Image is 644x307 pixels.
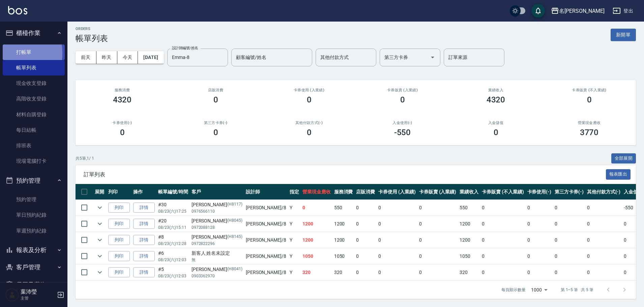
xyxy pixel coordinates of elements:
[113,95,132,104] h3: 4320
[192,250,242,257] div: 新客人 姓名未設定
[133,235,155,245] a: 詳情
[417,232,458,248] td: 0
[457,121,534,125] h2: 入金儲值
[526,248,553,264] td: 0
[377,216,417,232] td: 0
[3,107,65,122] a: 材料自購登錄
[417,184,458,200] th: 卡券販賣 (入業績)
[301,184,332,200] th: 營業現金應收
[526,216,553,232] td: 0
[480,200,525,216] td: 0
[76,34,108,43] h3: 帳單列表
[244,184,288,200] th: 設計師
[585,232,622,248] td: 0
[244,216,288,232] td: [PERSON_NAME] /8
[611,31,636,38] a: 新開單
[213,95,218,104] h3: 0
[3,172,65,189] button: 預約管理
[526,184,553,200] th: 卡券使用(-)
[553,184,585,200] th: 第三方卡券(-)
[133,251,155,262] a: 詳情
[332,232,355,248] td: 1200
[156,184,190,200] th: 帳單編號/時間
[585,248,622,264] td: 0
[288,248,301,264] td: Y
[354,184,377,200] th: 店販消費
[76,51,96,64] button: 前天
[8,6,27,14] img: Logo
[553,232,585,248] td: 0
[480,248,525,264] td: 0
[553,216,585,232] td: 0
[585,184,622,200] th: 其他付款方式(-)
[611,153,636,164] button: 全部展開
[559,7,605,15] div: 名[PERSON_NAME]
[458,184,480,200] th: 業績收入
[3,60,65,75] a: 帳單列表
[377,232,417,248] td: 0
[377,184,417,200] th: 卡券使用 (入業績)
[494,128,498,137] h3: 0
[93,184,107,200] th: 展開
[480,184,525,200] th: 卡券販賣 (不入業績)
[84,88,161,92] h3: 服務消費
[548,4,607,18] button: 名[PERSON_NAME]
[3,223,65,239] a: 單週預約紀錄
[364,88,441,92] h2: 卡券販賣 (入業績)
[190,184,244,200] th: 客戶
[192,266,242,273] div: [PERSON_NAME]
[580,128,599,137] h3: 3770
[84,121,161,125] h2: 卡券使用(-)
[213,128,218,137] h3: 0
[192,224,242,231] p: 0972088128
[244,232,288,248] td: [PERSON_NAME] /8
[288,184,301,200] th: 指定
[133,219,155,229] a: 詳情
[3,258,65,276] button: 客戶管理
[244,248,288,264] td: [PERSON_NAME] /8
[133,267,155,278] a: 詳情
[458,248,480,264] td: 1050
[417,200,458,216] td: 0
[551,121,628,125] h2: 營業現金應收
[3,138,65,153] a: 排班表
[301,248,332,264] td: 1050
[244,265,288,280] td: [PERSON_NAME] /8
[377,265,417,280] td: 0
[377,248,417,264] td: 0
[192,234,242,241] div: [PERSON_NAME]
[587,95,592,104] h3: 0
[3,75,65,91] a: 現金收支登錄
[177,88,254,92] h2: 店販消費
[457,88,534,92] h2: 業績收入
[21,288,55,295] h5: 葉沛瑩
[332,248,355,264] td: 1050
[172,45,198,51] label: 設計師編號/姓名
[108,251,130,262] button: 列印
[553,248,585,264] td: 0
[332,265,355,280] td: 320
[377,200,417,216] td: 0
[95,219,105,229] button: expand row
[526,200,553,216] td: 0
[526,232,553,248] td: 0
[332,200,355,216] td: 550
[192,201,242,208] div: [PERSON_NAME]
[394,128,411,137] h3: -550
[458,232,480,248] td: 1200
[156,248,190,264] td: #6
[192,208,242,214] p: 0976566110
[301,232,332,248] td: 1200
[3,24,65,42] button: 櫃檯作業
[307,95,312,104] h3: 0
[288,200,301,216] td: Y
[158,224,188,231] p: 08/23 (六) 15:11
[108,219,130,229] button: 列印
[553,265,585,280] td: 0
[3,207,65,223] a: 單日預約紀錄
[611,29,636,41] button: 新開單
[84,171,606,178] span: 訂單列表
[417,265,458,280] td: 0
[332,184,355,200] th: 服務消費
[553,200,585,216] td: 0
